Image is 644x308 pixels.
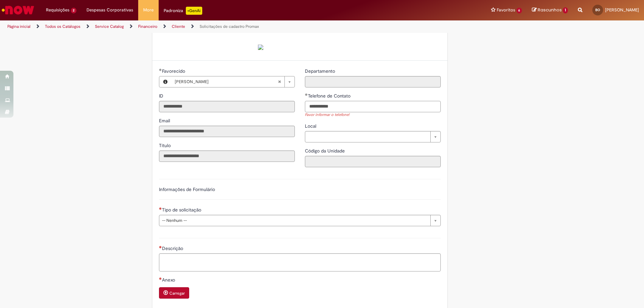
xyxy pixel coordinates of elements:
span: Necessários [159,246,162,248]
a: Todos os Catálogos [45,24,80,29]
ul: Trilhas de página [5,20,424,33]
abbr: Limpar campo Favorecido [274,76,284,87]
button: Carregar anexo de Anexo Required [159,287,189,299]
span: [PERSON_NAME] [605,7,639,13]
a: Rascunhos [532,7,568,13]
span: More [143,7,154,13]
img: ServiceNow [1,3,35,17]
input: Telefone de Contato [305,101,441,112]
span: Somente leitura - Email [159,118,171,124]
span: Obrigatório Preenchido [305,93,308,96]
span: Necessários [159,277,162,280]
label: Somente leitura - Email [159,117,171,124]
span: Obrigatório Preenchido [159,68,162,71]
span: Anexo [162,277,176,283]
span: 6 [517,8,522,13]
p: Abaixo, você confere o passo a passo de como abrir uma solicitação na plataforma. [258,23,436,50]
a: Financeiro [138,24,157,29]
span: Telefone de Contato [308,93,352,99]
a: Página inicial [7,24,31,29]
span: Somente leitura - Departamento [305,68,336,74]
label: Somente leitura - ID [159,93,165,99]
label: Informações de Formulário [159,186,215,192]
a: Service Catalog [95,24,124,29]
span: Favoritos [497,7,515,13]
span: BO [595,8,600,12]
label: Somente leitura - Título [159,142,172,149]
a: [PERSON_NAME]Limpar campo Favorecido [171,76,294,87]
div: Favor informar o telefone! [305,112,441,118]
p: +GenAi [186,7,202,15]
input: Código da Unidade [305,156,441,167]
input: Departamento [305,76,441,87]
span: Somente leitura - Título [159,142,172,148]
div: Padroniza [164,7,202,15]
span: Somente leitura - Código da Unidade [305,148,346,154]
span: Somente leitura - ID [159,93,165,99]
textarea: Descrição [159,253,441,271]
span: Necessários [159,207,162,210]
label: Somente leitura - Código da Unidade [305,147,346,154]
button: Favorecido, Visualizar este registro Bianca Farias de Oliveira [159,76,171,87]
span: Descrição [162,245,184,251]
span: Despesas Corporativas [87,7,133,13]
span: [PERSON_NAME] [175,76,278,87]
span: Necessários - Favorecido [162,68,186,74]
span: 2 [71,8,76,13]
span: Rascunhos [538,7,562,13]
span: -- Nenhum -- [162,215,427,226]
span: 1 [563,7,568,13]
a: Cliente [172,24,185,29]
small: Carregar [169,291,185,296]
input: Email [159,126,295,137]
input: ID [159,101,295,112]
span: Local [305,123,318,129]
a: Solicitações de cadastro Promax [200,24,259,29]
input: Título [159,150,295,162]
a: Limpar campo Local [305,131,441,142]
span: Tipo de solicitação [162,207,203,213]
span: Requisições [46,7,69,13]
img: sys_attachment.do [258,45,263,50]
label: Somente leitura - Departamento [305,68,336,74]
